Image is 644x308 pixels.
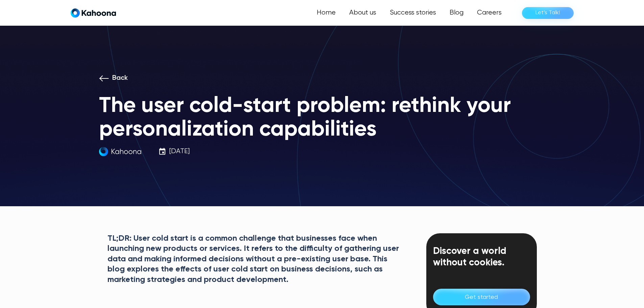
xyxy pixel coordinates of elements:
[108,234,132,242] strong: TL;DR:
[169,146,190,157] p: [DATE]
[433,245,530,268] div: Discover a world without cookies.
[99,94,545,142] h1: The user cold-start problem: rethink your personalization capabilities
[99,73,545,83] a: Back
[433,289,530,305] a: Get started
[112,73,128,83] p: Back
[108,234,399,284] strong: User cold start is a common challenge that businesses face when launching new products or service...
[99,146,142,157] img: kahoona
[465,292,498,303] div: Get started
